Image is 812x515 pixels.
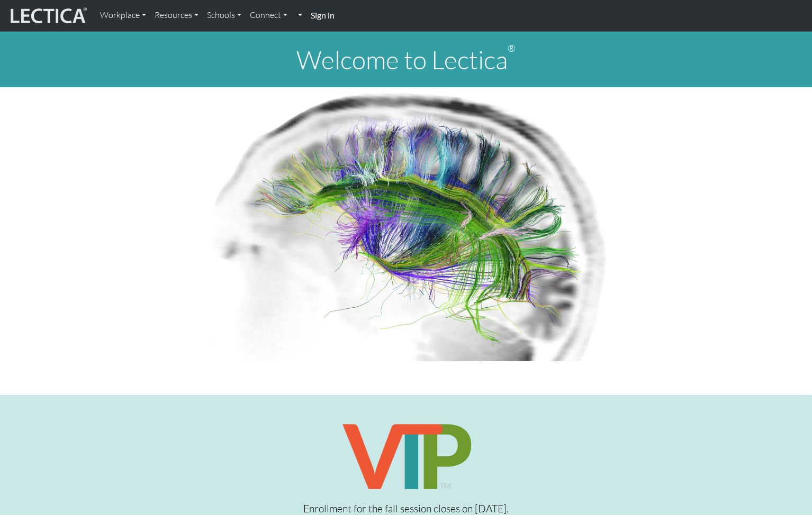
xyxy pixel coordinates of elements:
img: lecticalive [8,6,87,26]
sup: ® [508,42,516,54]
a: Resources [150,4,203,26]
a: Workplace [96,4,150,26]
a: Schools [203,4,246,26]
strong: Sign in [311,10,335,20]
a: Connect [246,4,292,26]
a: Sign in [306,4,339,27]
img: Human Connectome Project Image [200,87,612,361]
